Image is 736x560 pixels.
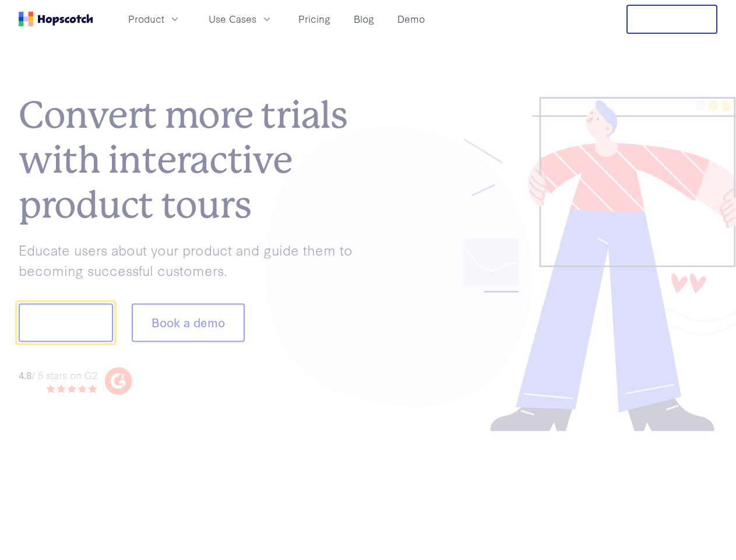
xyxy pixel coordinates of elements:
[19,12,93,26] a: Home
[132,304,245,342] button: Book a demo
[294,9,335,29] a: Pricing
[19,240,368,280] p: Educate users about your product and guide them to becoming successful customers.
[393,9,429,29] a: Demo
[128,12,164,26] span: Product
[202,9,280,29] button: Use Cases
[349,9,379,29] a: Blog
[121,9,188,29] button: Product
[19,93,368,228] h1: Convert more trials with interactive product tours
[19,367,31,381] strong: 4.8
[19,304,113,342] button: Show me!
[19,367,97,382] div: / 5 stars on G2
[626,5,717,34] button: Free Trial
[209,12,256,26] span: Use Cases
